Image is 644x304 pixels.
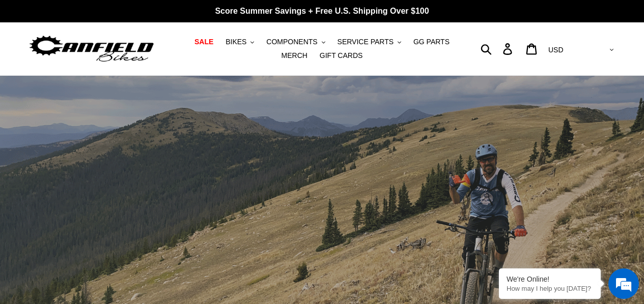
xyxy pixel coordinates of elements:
span: GG PARTS [413,38,450,46]
button: SERVICE PARTS [332,35,406,49]
button: BIKES [220,35,259,49]
div: We're Online! [507,275,593,283]
button: COMPONENTS [261,35,330,49]
span: SALE [194,38,213,46]
span: MERCH [282,51,307,60]
a: GG PARTS [408,35,455,49]
img: Canfield Bikes [28,33,155,65]
span: BIKES [226,38,246,46]
a: MERCH [276,49,313,63]
p: How may I help you today? [507,285,593,292]
span: GIFT CARDS [320,51,363,60]
a: GIFT CARDS [315,49,368,63]
a: SALE [189,35,218,49]
span: SERVICE PARTS [338,38,394,46]
span: COMPONENTS [266,38,317,46]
